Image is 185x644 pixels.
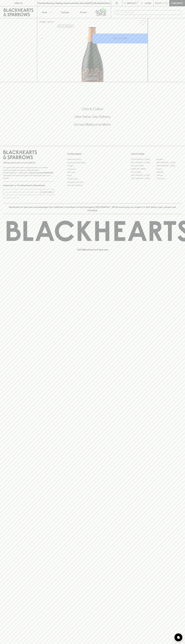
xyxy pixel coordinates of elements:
a: Tastings [56,6,74,18]
input: Try "Pinot noir" [121,10,180,15]
a: SHOP [47,21,53,23]
p: SUBSCRIBE [42,191,53,194]
p: OUR STORES [131,152,182,156]
h5: Uber Same-Day Delivery [3,114,182,119]
a: [GEOGRAPHIC_DATA] [156,164,182,167]
p: OTHER AREAS [67,152,118,156]
button: Add to wishlist [139,19,147,26]
p: 0 [166,2,167,4]
p: We will never spam you [3,197,54,199]
a: Gift Cards [67,171,118,174]
a: Privacy Policy [67,177,118,180]
p: Checkout [171,2,183,5]
div: Call to action block [3,96,182,141]
p: FIND US [14,2,23,5]
p: Stores [80,11,87,14]
a: Brunswick West [131,164,156,167]
p: ADD TO CART [113,37,127,40]
a: FAQ's [67,174,118,177]
a: [GEOGRAPHIC_DATA] [131,174,156,177]
a: Prahran [156,174,182,177]
button: Shop [37,6,56,18]
p: Subscribe to The Blackhearts Newsletter [3,184,54,187]
a: Braddon [156,158,182,161]
a: Careers [67,164,118,167]
a: Terms & Conditions [67,184,118,187]
img: bubble-icon [177,636,180,639]
strong: Liquor License #32064953 [29,172,53,174]
p: Wishlist [127,2,137,5]
a: HOME [39,21,45,23]
p: It is against the law to sell or supply alcohol to, or to obtain alcohol on behalf of a person un... [3,166,54,179]
a: [GEOGRAPHIC_DATA] [131,161,156,164]
p: $0.00 [155,2,162,5]
h5: Across Melbourne Metro [3,122,182,127]
a: Business & Bulk Gifting [67,161,118,164]
p: Tastings [61,11,69,14]
a: Fitzroy [156,167,182,170]
a: [GEOGRAPHIC_DATA] [131,158,156,161]
a: Stores [74,6,93,18]
p: Login [145,2,151,5]
a: [PERSON_NAME] [131,167,156,170]
a: Fitzroy North [131,170,156,174]
a: Contact Us [67,167,118,171]
button: Add to wishlist [57,25,74,28]
p: Sibling owned and run since [DATE] [3,161,54,164]
input: e.g. jane@blackheartsandsparrows.com.au [5,190,40,194]
button: SUBSCRIBE [41,189,54,195]
p: Blackhearts & Sparrows acknowledges the traditional Custodians of land throughout [GEOGRAPHIC_DAT... [5,206,180,212]
a: Shipping Information [67,180,118,184]
a: [GEOGRAPHIC_DATA] [156,161,182,164]
h5: Click & Collect [3,107,182,111]
a: [GEOGRAPHIC_DATA] [131,177,156,180]
img: 50942.png [37,27,148,82]
button: ADD TO CART [93,34,148,43]
a: Geelong [156,170,182,174]
a: Thornbury [156,177,182,180]
a: Bottle Drop FAQ's [67,158,118,161]
p: Shop [42,11,47,14]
